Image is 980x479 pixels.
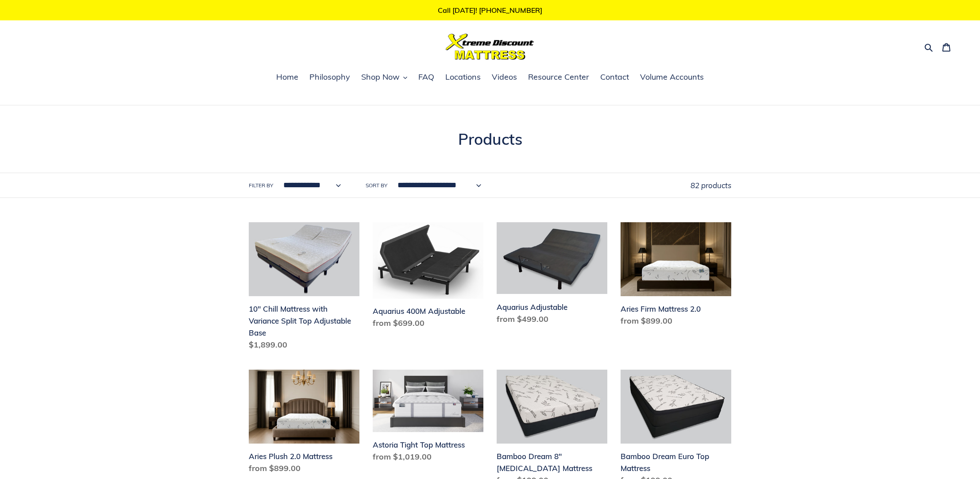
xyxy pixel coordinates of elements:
span: FAQ [418,72,434,82]
span: Videos [492,72,517,82]
span: Contact [600,72,629,82]
a: 10" Chill Mattress with Variance Split Top Adjustable Base [249,222,359,354]
span: Shop Now [361,72,400,82]
a: Aquarius Adjustable [497,222,607,328]
a: Home [272,71,303,84]
img: Xtreme Discount Mattress [446,34,534,60]
a: Resource Center [524,71,594,84]
a: Philosophy [305,71,355,84]
span: Home [276,72,298,82]
a: Aquarius 400M Adjustable [373,222,483,332]
label: Sort by [366,182,387,189]
label: Filter by [249,182,273,189]
span: Resource Center [528,72,589,82]
span: Locations [445,72,481,82]
a: Aries Plush 2.0 Mattress [249,370,359,478]
a: Aries Firm Mattress 2.0 [621,222,731,330]
button: Shop Now [357,71,412,84]
a: Volume Accounts [636,71,708,84]
a: Astoria Tight Top Mattress [373,370,483,466]
span: Volume Accounts [640,72,704,82]
span: Products [458,129,522,149]
span: Philosophy [309,72,350,82]
span: 82 products [691,181,731,190]
a: Contact [596,71,633,84]
a: Locations [441,71,485,84]
a: FAQ [414,71,439,84]
a: Videos [487,71,521,84]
